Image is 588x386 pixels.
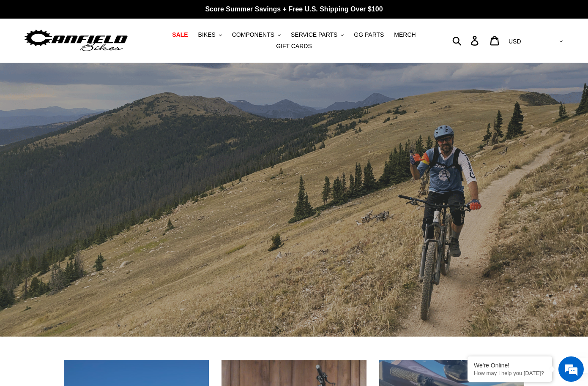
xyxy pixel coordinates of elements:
span: BIKES [198,31,216,38]
span: SERVICE PARTS [291,31,337,38]
button: BIKES [194,29,226,41]
a: SALE [168,29,192,41]
p: How may I help you today? [474,370,546,376]
a: GIFT CARDS [272,41,316,52]
span: MERCH [394,31,416,38]
button: SERVICE PARTS [287,29,348,41]
a: MERCH [390,29,420,41]
a: GG PARTS [350,29,388,41]
span: COMPONENTS [232,31,274,38]
span: GIFT CARDS [276,43,312,50]
img: Canfield Bikes [23,27,129,54]
span: GG PARTS [354,31,384,38]
div: We're Online! [474,362,546,369]
span: SALE [172,31,188,38]
button: COMPONENTS [228,29,285,41]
